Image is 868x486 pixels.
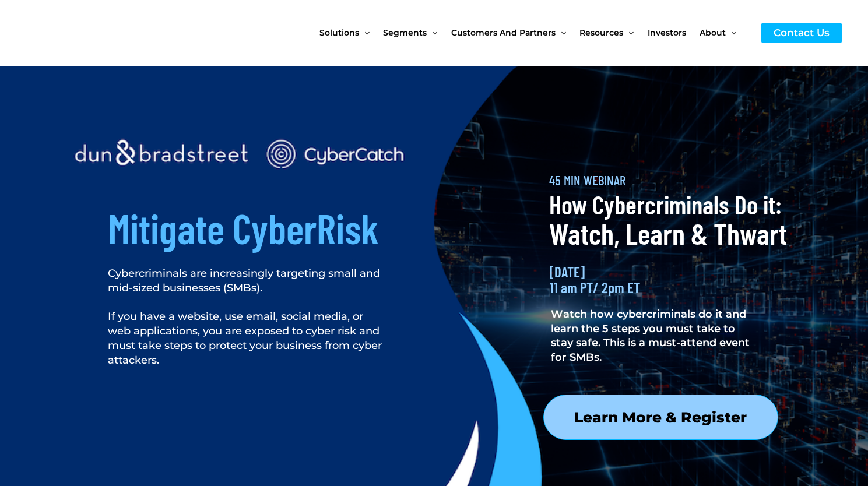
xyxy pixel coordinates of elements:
[726,8,736,57] span: Menu Toggle
[549,172,785,189] h2: 45 MIN WEBINAR
[623,8,634,57] span: Menu Toggle
[550,264,760,295] h2: [DATE] 11 am PT/ 2pm ET
[451,8,556,57] span: Customers and Partners
[108,267,380,294] span: Cybercriminals are increasingly targeting small and mid-sized businesses (SMBs).
[108,310,382,366] span: If you have a website, use email, social media, or web applications, you are exposed to cyber ris...
[319,8,359,57] span: Solutions
[383,8,427,57] span: Segments
[549,214,792,252] h2: Watch, Learn & Thwart
[549,188,785,221] h2: How Cybercriminals Do it:
[108,201,453,255] h2: Mitigate CyberRisk
[551,308,750,364] span: Watch how cybercriminals do it and learn the 5 steps you must take to stay safe. This is a must-a...
[359,8,370,57] span: Menu Toggle
[579,8,623,57] span: Resources
[427,8,437,57] span: Menu Toggle
[556,8,566,57] span: Menu Toggle
[648,8,700,57] a: Investors
[761,23,842,43] a: Contact Us
[648,8,686,57] span: Investors
[543,395,778,440] a: Learn More & Register
[20,9,160,57] img: CyberCatch
[319,8,750,57] nav: Site Navigation: New Main Menu
[700,8,726,57] span: About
